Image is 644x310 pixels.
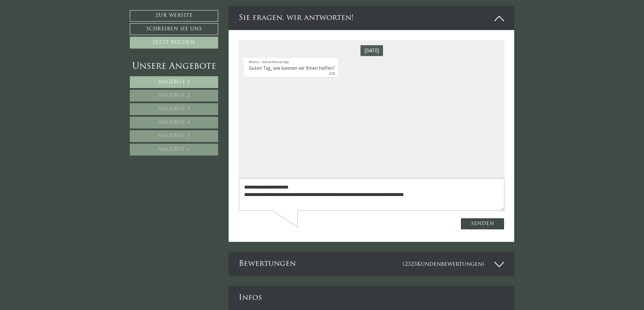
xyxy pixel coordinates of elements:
span: Kundenbewertungen [417,262,482,267]
small: (2323 ) [403,262,484,267]
a: Zur Website [130,10,218,22]
span: Angebot 5 [158,134,190,139]
span: Angebot 1 [158,80,190,85]
a: Jetzt buchen [130,37,218,49]
span: Angebot 4 [158,120,190,125]
span: Angebot 2 [158,93,190,98]
div: [DATE] [122,5,144,16]
a: Schreiben Sie uns [130,23,218,35]
span: Angebot 3 [158,107,190,112]
small: 12:20 [10,31,96,36]
div: Bewertungen [229,252,515,276]
div: Montis – Active Nature Spa [10,19,96,24]
div: Unsere Angebote [130,60,218,73]
div: Sie fragen, wir antworten! [229,6,515,30]
div: Guten Tag, wie können wir Ihnen helfen? [5,18,99,37]
div: Infos [229,286,515,310]
span: Angebot 6 [158,147,190,152]
button: Senden [222,178,266,190]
